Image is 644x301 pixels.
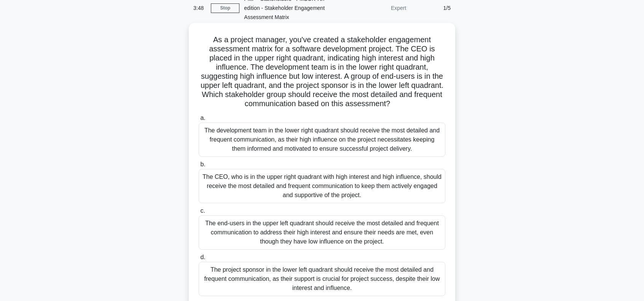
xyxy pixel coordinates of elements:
span: c. [200,207,205,214]
div: The development team in the lower right quadrant should receive the most detailed and frequent co... [199,123,445,157]
div: The end-users in the upper left quadrant should receive the most detailed and frequent communicat... [199,215,445,250]
div: The project sponsor in the lower left quadrant should receive the most detailed and frequent comm... [199,262,445,296]
a: Stop [211,3,239,13]
div: 1/5 [411,0,455,16]
span: d. [200,254,205,260]
div: 3:48 [189,0,211,16]
div: The CEO, who is in the upper right quadrant with high interest and high influence, should receive... [199,169,445,203]
div: Expert [344,0,411,16]
span: b. [200,161,205,167]
h5: As a project manager, you've created a stakeholder engagement assessment matrix for a software de... [198,35,446,109]
span: a. [200,115,205,121]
